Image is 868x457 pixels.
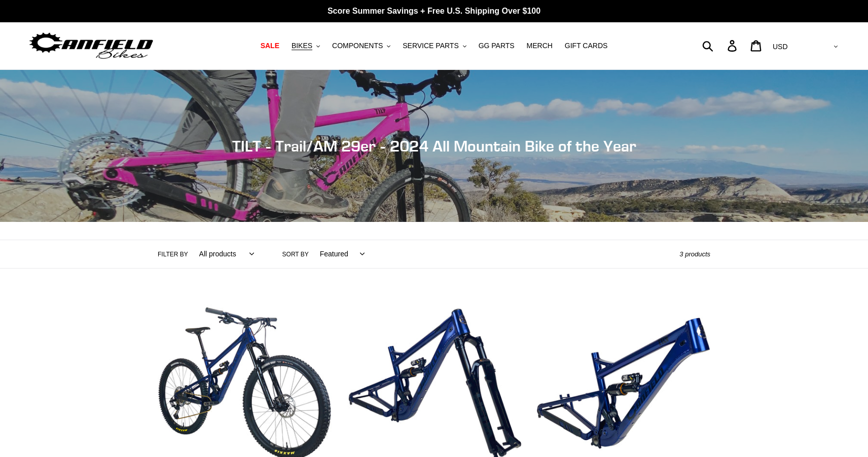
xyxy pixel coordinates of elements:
span: 3 products [679,250,710,258]
button: COMPONENTS [327,39,395,53]
span: MERCH [527,42,553,50]
a: GIFT CARDS [560,39,613,53]
span: TILT - Trail/AM 29er - 2024 All Mountain Bike of the Year [232,137,636,155]
a: MERCH [522,39,558,53]
span: BIKES [292,42,312,50]
span: GG PARTS [479,42,515,50]
button: SERVICE PARTS [397,39,471,53]
label: Sort by [282,250,309,259]
a: GG PARTS [474,39,520,53]
a: SALE [256,39,284,53]
span: SERVICE PARTS [403,42,458,50]
span: GIFT CARDS [565,42,608,50]
label: Filter by [158,250,188,259]
span: SALE [261,42,279,50]
input: Search [708,34,734,57]
img: Canfield Bikes [28,30,155,62]
button: BIKES [286,39,325,53]
span: COMPONENTS [332,42,383,50]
